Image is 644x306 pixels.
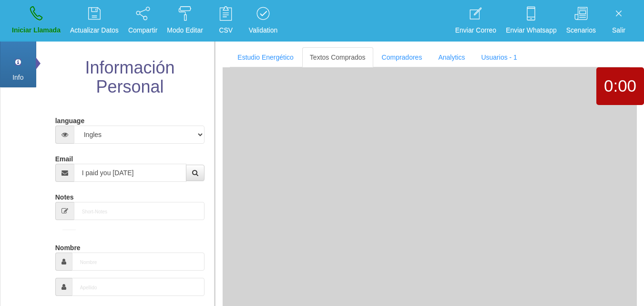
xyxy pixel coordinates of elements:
[249,25,277,36] p: Validation
[164,3,206,39] a: Modo Editar
[213,25,239,36] p: CSV
[452,3,500,39] a: Enviar Correo
[209,3,243,39] a: CSV
[70,25,119,36] p: Actualizar Datos
[125,3,161,39] a: Compartir
[502,3,560,39] a: Enviar Whatsapp
[566,25,596,36] p: Scenarios
[74,202,205,220] input: Short-Notes
[53,58,207,96] h2: Información Personal
[563,3,599,39] a: Scenarios
[506,25,557,36] p: Enviar Whatsapp
[72,253,205,271] input: Nombre
[74,164,187,182] input: Correo electrónico
[55,113,84,126] label: language
[55,151,73,164] label: Email
[602,3,635,39] a: Salir
[67,3,122,39] a: Actualizar Datos
[374,47,430,67] a: Compradores
[430,47,472,67] a: Analytics
[596,77,644,95] h1: 0:00
[605,25,632,36] p: Salir
[55,189,74,202] label: Notes
[455,25,496,36] p: Enviar Correo
[128,25,157,36] p: Compartir
[473,47,524,67] a: Usuarios - 1
[9,3,64,39] a: Iniciar Llamada
[55,240,81,253] label: Nombre
[167,25,203,36] p: Modo Editar
[245,3,281,39] a: Validation
[72,278,205,296] input: Apellido
[230,47,301,67] a: Estudio Energético
[12,25,61,36] p: Iniciar Llamada
[302,47,373,67] a: Textos Comprados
